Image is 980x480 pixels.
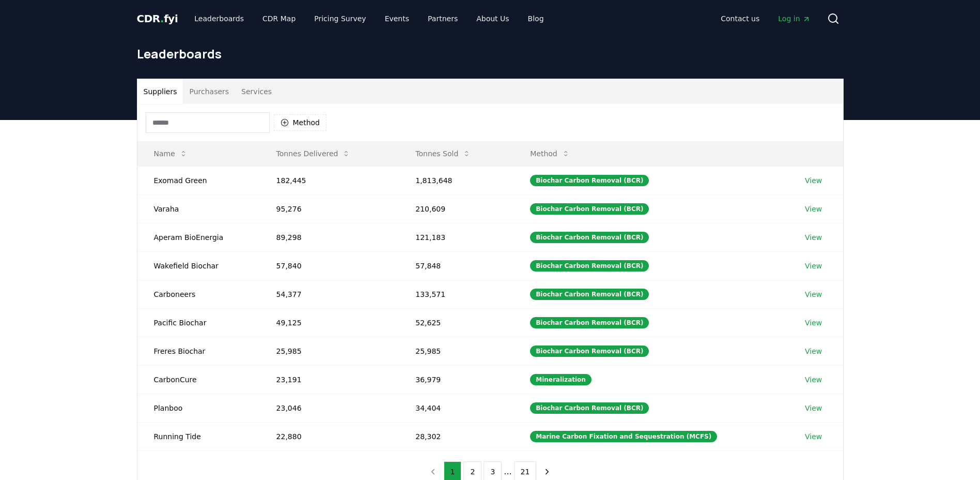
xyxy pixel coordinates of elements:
span: CDR fyi [137,12,178,25]
td: 25,985 [399,337,514,365]
td: 36,979 [399,365,514,394]
td: 57,840 [260,251,399,280]
div: Biochar Carbon Removal (BCR) [530,346,649,357]
a: View [805,232,822,243]
td: 1,813,648 [399,166,514,194]
a: View [805,204,822,214]
td: Wakefield Biochar [137,251,260,280]
a: View [805,318,822,328]
div: Biochar Carbon Removal (BCR) [530,317,649,328]
td: 121,183 [399,223,514,251]
td: Exomad Green [137,166,260,194]
a: View [805,403,822,413]
td: 57,848 [399,251,514,280]
td: 89,298 [260,223,399,251]
a: View [805,374,822,385]
a: Partners [419,9,466,28]
button: Tonnes Sold [407,143,479,164]
button: Method [522,143,578,164]
nav: Main [186,9,552,28]
button: Purchasers [183,79,235,104]
td: 182,445 [260,166,399,194]
td: Varaha [137,194,260,223]
td: 54,377 [260,280,399,308]
div: Mineralization [530,374,592,385]
button: Tonnes Delivered [268,143,359,164]
span: Log in [778,13,810,24]
a: View [805,289,822,299]
div: Biochar Carbon Removal (BCR) [530,175,649,186]
td: Planboo [137,394,260,422]
a: Contact us [712,9,768,28]
td: 28,302 [399,422,514,451]
div: Biochar Carbon Removal (BCR) [530,289,649,300]
a: Pricing Survey [306,9,374,28]
td: Running Tide [137,422,260,451]
a: Leaderboards [186,9,252,28]
div: Biochar Carbon Removal (BCR) [530,402,649,414]
td: Carboneers [137,280,260,308]
a: Blog [520,9,552,28]
h1: Leaderboards [137,46,844,62]
button: Services [235,79,278,104]
a: View [805,175,822,186]
a: About Us [468,9,517,28]
td: 23,191 [260,365,399,394]
td: 49,125 [260,308,399,337]
td: 23,046 [260,394,399,422]
td: 133,571 [399,280,514,308]
span: . [160,12,164,25]
div: Biochar Carbon Removal (BCR) [530,203,649,215]
td: 210,609 [399,194,514,223]
a: View [805,431,822,442]
td: 25,985 [260,337,399,365]
a: CDR Map [254,9,304,28]
div: Biochar Carbon Removal (BCR) [530,260,649,272]
td: 52,625 [399,308,514,337]
td: Aperam BioEnergia [137,223,260,251]
td: 34,404 [399,394,514,422]
a: CDR.fyi [137,11,178,26]
div: Marine Carbon Fixation and Sequestration (MCFS) [530,431,717,442]
a: View [805,346,822,356]
a: Events [377,9,417,28]
li: ... [504,466,511,478]
button: Method [274,114,327,131]
nav: Main [712,9,818,28]
td: CarbonCure [137,365,260,394]
td: Freres Biochar [137,337,260,365]
div: Biochar Carbon Removal (BCR) [530,232,649,243]
td: Pacific Biochar [137,308,260,337]
td: 22,880 [260,422,399,451]
a: View [805,261,822,271]
a: Log in [770,9,818,28]
button: Name [146,143,196,164]
button: Suppliers [137,79,183,104]
td: 95,276 [260,194,399,223]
